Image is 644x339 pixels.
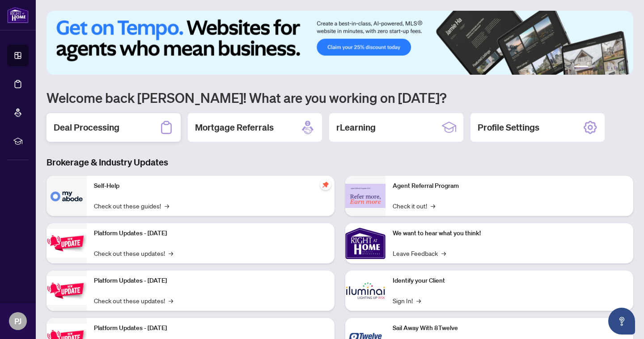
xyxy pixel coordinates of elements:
[47,89,633,106] h1: Welcome back [PERSON_NAME]! What are you working on [DATE]?
[195,121,274,134] h2: Mortgage Referrals
[614,66,617,69] button: 5
[94,323,327,333] p: Platform Updates - [DATE]
[94,248,173,258] a: Check out these updates!→
[592,66,596,69] button: 2
[169,248,173,258] span: →
[441,248,446,258] span: →
[165,201,169,211] span: →
[345,271,386,311] img: Identify your Client
[47,276,87,305] img: Platform Updates - July 8, 2025
[393,248,446,258] a: Leave Feedback→
[393,323,626,333] p: Sail Away With 8Twelve
[169,296,173,305] span: →
[621,66,624,69] button: 6
[393,201,435,211] a: Check it out!→
[47,229,87,257] img: Platform Updates - July 21, 2025
[94,296,173,305] a: Check out these updates!→
[393,181,626,191] p: Agent Referral Program
[393,276,626,286] p: Identify your Client
[94,276,327,286] p: Platform Updates - [DATE]
[393,229,626,238] p: We want to hear what you think!
[416,296,421,305] span: →
[431,201,435,211] span: →
[606,66,610,69] button: 4
[47,156,633,169] h3: Brokerage & Industry Updates
[54,121,119,134] h2: Deal Processing
[94,229,327,238] p: Platform Updates - [DATE]
[94,181,327,191] p: Self-Help
[94,201,169,211] a: Check out these guides!→
[320,179,331,190] span: pushpin
[336,121,376,134] h2: rLearning
[599,66,603,69] button: 3
[345,223,386,263] img: We want to hear what you think!
[478,121,539,134] h2: Profile Settings
[345,184,386,208] img: Agent Referral Program
[393,296,421,305] a: Sign In!→
[608,308,635,335] button: Open asap
[574,66,589,69] button: 1
[7,7,29,23] img: logo
[47,176,87,216] img: Self-Help
[14,315,21,327] span: PJ
[47,11,633,75] img: Slide 0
